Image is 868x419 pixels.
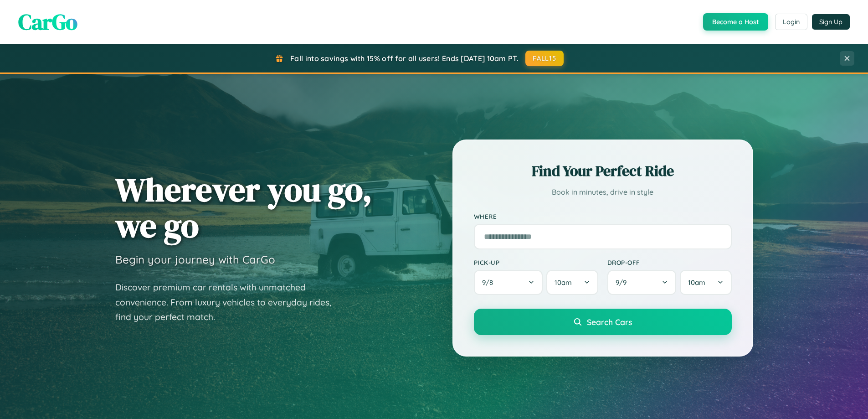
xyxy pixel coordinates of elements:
[775,14,807,30] button: Login
[474,259,598,266] label: Pick-up
[115,253,275,266] h3: Begin your journey with CarGo
[616,278,631,287] span: 9 / 9
[688,278,705,287] span: 10am
[555,278,572,287] span: 10am
[474,270,543,295] button: 9/8
[474,212,732,220] label: Where
[474,186,732,199] p: Book in minutes, drive in style
[546,270,598,295] button: 10am
[607,259,732,266] label: Drop-off
[680,270,731,295] button: 10am
[115,171,372,243] h1: Wherever you go, we go
[812,14,850,30] button: Sign Up
[703,13,768,31] button: Become a Host
[18,7,77,37] span: CarGo
[474,161,732,181] h2: Find Your Perfect Ride
[525,51,564,66] button: FALL15
[474,309,732,335] button: Search Cars
[587,317,632,327] span: Search Cars
[482,278,498,287] span: 9 / 8
[290,54,519,63] span: Fall into savings with 15% off for all users! Ends [DATE] 10am PT.
[115,280,343,325] p: Discover premium car rentals with unmatched convenience. From luxury vehicles to everyday rides, ...
[607,270,677,295] button: 9/9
